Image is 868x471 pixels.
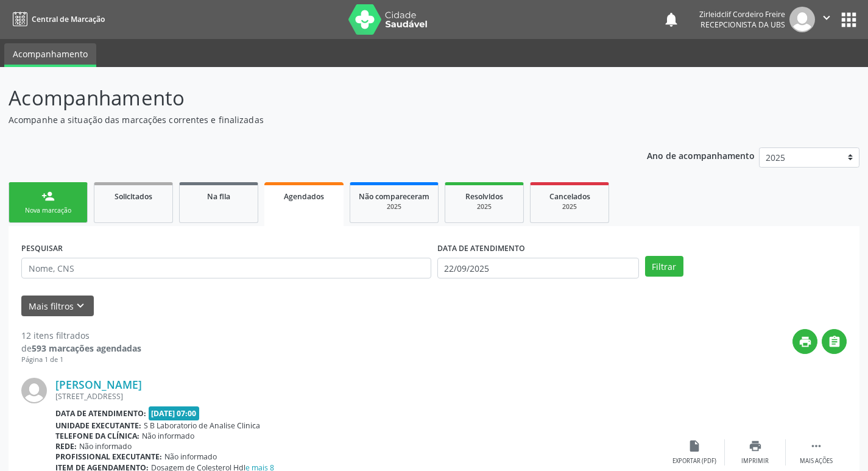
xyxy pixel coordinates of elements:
div: Imprimir [741,457,769,466]
div: 2025 [539,202,600,211]
span: Central de Marcação [32,14,105,24]
span: Não informado [142,431,194,441]
button:  [815,7,838,32]
a: Central de Marcação [9,9,105,29]
i: print [749,439,762,453]
div: 2025 [454,202,515,211]
a: Acompanhamento [4,43,96,67]
i:  [820,11,833,24]
div: Mais ações [800,457,833,466]
b: Telefone da clínica: [55,431,139,441]
p: Acompanhamento [9,83,604,113]
span: Não compareceram [359,191,429,202]
b: Profissional executante: [55,452,162,462]
button: notifications [663,11,680,28]
button:  [822,329,847,354]
label: DATA DE ATENDIMENTO [437,239,525,258]
span: Agendados [284,191,324,202]
span: Não informado [79,441,132,452]
span: Recepcionista da UBS [700,19,785,30]
button: print [792,329,817,354]
i: keyboard_arrow_down [74,299,87,313]
span: Não informado [164,452,217,462]
div: 12 itens filtrados [21,329,141,342]
i: print [799,335,812,349]
i:  [828,335,841,349]
a: [PERSON_NAME] [55,378,142,391]
p: Ano de acompanhamento [647,147,755,163]
div: Zirleidclif Cordeiro Freire [699,9,785,19]
div: Página 1 de 1 [21,355,141,365]
b: Unidade executante: [55,420,141,431]
input: Selecione um intervalo [437,258,639,278]
label: PESQUISAR [21,239,63,258]
button: Filtrar [645,256,683,277]
div: person_add [41,189,55,203]
button: Mais filtroskeyboard_arrow_down [21,296,94,317]
div: de [21,342,141,355]
span: Na fila [207,191,230,202]
span: S B Laboratorio de Analise Clinica [144,420,260,431]
i: insert_drive_file [688,439,701,453]
div: [STREET_ADDRESS] [55,391,664,402]
i:  [810,439,823,453]
strong: 593 marcações agendadas [32,342,141,354]
span: Resolvidos [465,191,503,202]
span: [DATE] 07:00 [149,406,200,420]
p: Acompanhe a situação das marcações correntes e finalizadas [9,113,604,126]
img: img [21,378,47,403]
input: Nome, CNS [21,258,431,278]
div: Nova marcação [18,206,79,215]
div: Exportar (PDF) [672,457,716,466]
img: img [789,7,815,32]
span: Solicitados [115,191,152,202]
span: Cancelados [549,191,590,202]
button: apps [838,9,859,30]
b: Data de atendimento: [55,408,146,419]
div: 2025 [359,202,429,211]
b: Rede: [55,441,77,452]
